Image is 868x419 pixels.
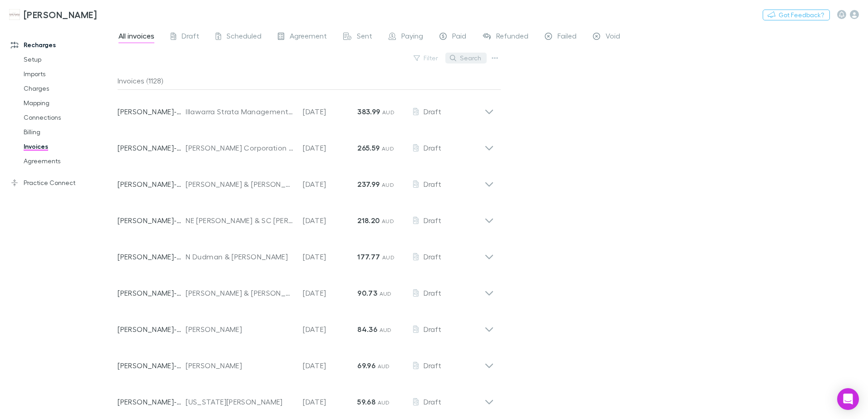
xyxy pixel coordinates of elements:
[380,326,392,333] span: AUD
[24,9,97,20] h3: [PERSON_NAME]
[186,106,294,117] div: Illawarra Strata Management Pty Ltd
[357,397,375,406] strong: 59.68
[303,179,357,190] p: [DATE]
[424,325,441,333] span: Draft
[15,67,123,81] a: Imports
[15,110,123,125] a: Connections
[118,251,186,262] p: [PERSON_NAME]-0520
[118,106,186,117] p: [PERSON_NAME]-0182
[303,106,357,117] p: [DATE]
[227,31,261,43] span: Scheduled
[303,360,357,371] p: [DATE]
[303,324,357,335] p: [DATE]
[452,31,466,43] span: Paid
[424,361,441,370] span: Draft
[357,31,372,43] span: Sent
[186,251,294,262] div: N Dudman & [PERSON_NAME]
[424,252,441,261] span: Draft
[9,9,20,20] img: Hales Douglass's Logo
[118,215,186,226] p: [PERSON_NAME]-0069
[380,290,392,297] span: AUD
[110,307,501,344] div: [PERSON_NAME]-0522[PERSON_NAME][DATE]84.36 AUDDraft
[445,53,487,63] button: Search
[378,363,390,370] span: AUD
[424,180,441,188] span: Draft
[186,360,294,371] div: [PERSON_NAME]
[424,397,441,406] span: Draft
[186,215,294,226] div: NE [PERSON_NAME] & SC [PERSON_NAME]
[357,361,375,370] strong: 69.96
[118,396,186,407] p: [PERSON_NAME]-0519
[186,142,294,153] div: [PERSON_NAME] Corporation Pty Ltd
[382,218,394,224] span: AUD
[382,181,394,188] span: AUD
[118,287,186,298] p: [PERSON_NAME]-0059
[496,31,528,43] span: Refunded
[15,52,123,67] a: Setup
[401,31,423,43] span: Paying
[303,142,357,153] p: [DATE]
[357,325,377,334] strong: 84.36
[110,235,501,271] div: [PERSON_NAME]-0520N Dudman & [PERSON_NAME][DATE]177.77 AUDDraft
[15,139,123,154] a: Invoices
[4,4,102,25] a: [PERSON_NAME]
[110,90,501,126] div: [PERSON_NAME]-0182Illawarra Strata Management Pty Ltd[DATE]383.99 AUDDraft
[2,38,123,52] a: Recharges
[357,143,380,152] strong: 265.59
[382,109,395,116] span: AUD
[110,344,501,380] div: [PERSON_NAME]-0316[PERSON_NAME][DATE]69.96 AUDDraft
[110,271,501,307] div: [PERSON_NAME]-0059[PERSON_NAME] & [PERSON_NAME][DATE]90.73 AUDDraft
[118,142,186,153] p: [PERSON_NAME]-0521
[186,287,294,298] div: [PERSON_NAME] & [PERSON_NAME]
[118,179,186,190] p: [PERSON_NAME]-0517
[15,81,123,96] a: Charges
[763,10,830,20] button: Got Feedback?
[15,96,123,110] a: Mapping
[606,31,620,43] span: Void
[118,360,186,371] p: [PERSON_NAME]-0316
[378,399,390,406] span: AUD
[118,31,154,43] span: All invoices
[424,107,441,116] span: Draft
[382,254,395,261] span: AUD
[409,53,444,63] button: Filter
[357,252,380,261] strong: 177.77
[110,162,501,199] div: [PERSON_NAME]-0517[PERSON_NAME] & [PERSON_NAME][DATE]237.99 AUDDraft
[303,215,357,226] p: [DATE]
[15,154,123,168] a: Agreements
[557,31,577,43] span: Failed
[110,199,501,235] div: [PERSON_NAME]-0069NE [PERSON_NAME] & SC [PERSON_NAME][DATE]218.20 AUDDraft
[303,251,357,262] p: [DATE]
[118,324,186,335] p: [PERSON_NAME]-0522
[303,287,357,298] p: [DATE]
[110,380,501,416] div: [PERSON_NAME]-0519[US_STATE][PERSON_NAME][DATE]59.68 AUDDraft
[110,126,501,162] div: [PERSON_NAME]-0521[PERSON_NAME] Corporation Pty Ltd[DATE]265.59 AUDDraft
[357,107,380,116] strong: 383.99
[15,125,123,139] a: Billing
[303,396,357,407] p: [DATE]
[186,179,294,190] div: [PERSON_NAME] & [PERSON_NAME]
[837,388,859,410] div: Open Intercom Messenger
[2,175,123,190] a: Practice Connect
[186,324,294,335] div: [PERSON_NAME]
[424,143,441,152] span: Draft
[186,396,294,407] div: [US_STATE][PERSON_NAME]
[357,216,380,225] strong: 218.20
[290,31,327,43] span: Agreement
[424,216,441,224] span: Draft
[357,180,380,189] strong: 237.99
[357,288,377,297] strong: 90.73
[182,31,199,43] span: Draft
[382,145,394,152] span: AUD
[424,288,441,297] span: Draft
